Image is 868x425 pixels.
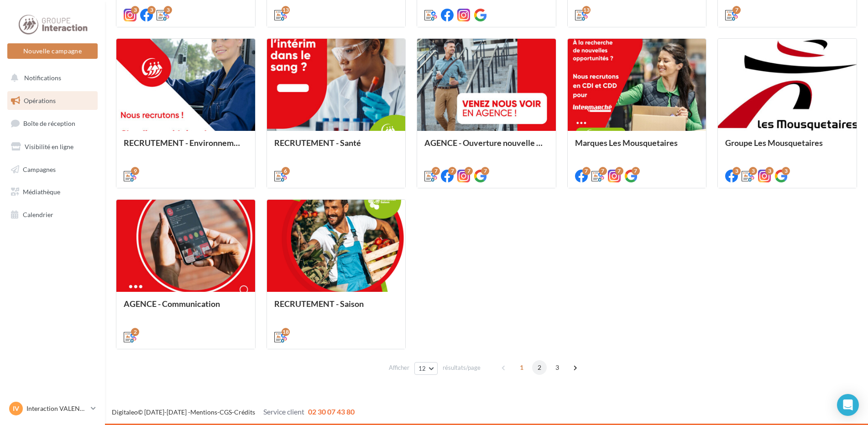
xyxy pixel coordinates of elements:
[424,138,549,156] div: AGENCE - Ouverture nouvelle agence
[5,114,99,133] a: Boîte de réception
[282,6,290,14] div: 13
[414,362,438,375] button: 12
[234,408,255,416] a: Crédits
[13,404,19,413] span: IV
[274,138,398,156] div: RECRUTEMENT - Santé
[5,160,99,179] a: Campagnes
[23,188,60,196] span: Médiathèque
[131,167,139,175] div: 9
[5,205,99,224] a: Calendrier
[7,400,98,417] a: IV Interaction VALENCIENNES
[24,74,61,82] span: Notifications
[5,91,99,110] a: Opérations
[837,394,859,416] div: Open Intercom Messenger
[550,360,565,375] span: 3
[274,299,398,317] div: RECRUTEMENT - Saison
[112,408,138,416] a: Digitaleo
[389,363,409,372] span: Afficher
[131,6,139,14] div: 3
[481,167,489,175] div: 7
[112,408,355,416] span: © [DATE]-[DATE] - - -
[732,6,741,14] div: 7
[632,167,640,175] div: 7
[5,182,99,202] a: Médiathèque
[25,143,73,150] span: Visibilité en ligne
[131,328,139,336] div: 2
[749,167,757,175] div: 3
[23,211,53,218] span: Calendrier
[190,408,217,416] a: Mentions
[532,360,547,375] span: 2
[147,6,156,14] div: 3
[582,167,591,175] div: 7
[23,119,75,127] span: Boîte de réception
[263,407,304,416] span: Service client
[465,167,473,175] div: 7
[765,167,774,175] div: 3
[124,138,248,156] div: RECRUTEMENT - Environnement
[5,68,96,88] button: Notifications
[575,138,699,156] div: Marques Les Mousquetaires
[418,365,426,372] span: 12
[5,137,99,156] a: Visibilité en ligne
[164,6,172,14] div: 3
[615,167,623,175] div: 7
[514,360,529,375] span: 1
[282,328,290,336] div: 18
[448,167,456,175] div: 7
[308,407,355,416] span: 02 30 07 43 80
[7,43,98,59] button: Nouvelle campagne
[220,408,232,416] a: CGS
[599,167,607,175] div: 7
[24,97,56,104] span: Opérations
[432,167,440,175] div: 7
[732,167,741,175] div: 3
[124,299,248,317] div: AGENCE - Communication
[725,138,849,156] div: Groupe Les Mousquetaires
[443,363,481,372] span: résultats/page
[26,404,87,413] p: Interaction VALENCIENNES
[782,167,790,175] div: 3
[23,165,56,173] span: Campagnes
[582,6,591,14] div: 13
[282,167,290,175] div: 6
